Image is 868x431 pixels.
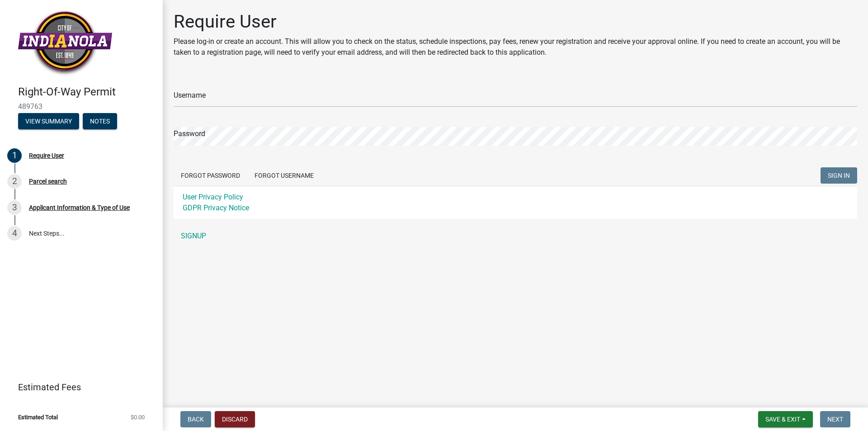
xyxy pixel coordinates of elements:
[828,172,850,179] span: SIGN IN
[827,416,843,423] span: Next
[29,204,130,211] div: Applicant Information & Type of Use
[821,167,857,184] button: SIGN IN
[18,85,156,99] h4: Right-Of-Way Permit
[820,411,850,427] button: Next
[18,118,79,125] wm-modal-confirm: Summary
[131,414,145,420] span: $0.00
[18,113,79,129] button: View Summary
[83,118,117,125] wm-modal-confirm: Notes
[247,167,321,184] button: Forgot Username
[180,411,211,427] button: Back
[7,378,148,396] a: Estimated Fees
[18,102,145,111] span: 489763
[29,152,64,159] div: Require User
[18,9,112,76] img: City of Indianola, Iowa
[183,193,243,201] a: User Privacy Policy
[83,113,117,129] button: Notes
[188,416,204,423] span: Back
[215,411,255,427] button: Discard
[174,36,857,58] p: Please log-in or create an account. This will allow you to check on the status, schedule inspecti...
[174,227,857,245] a: SIGNUP
[765,416,800,423] span: Save & Exit
[758,411,813,427] button: Save & Exit
[7,174,22,189] div: 2
[29,178,67,185] div: Parcel search
[7,148,22,163] div: 1
[18,414,58,420] span: Estimated Total
[7,226,22,241] div: 4
[7,200,22,215] div: 3
[183,204,249,212] a: GDPR Privacy Notice
[174,11,857,33] h1: Require User
[174,167,247,184] button: Forgot Password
